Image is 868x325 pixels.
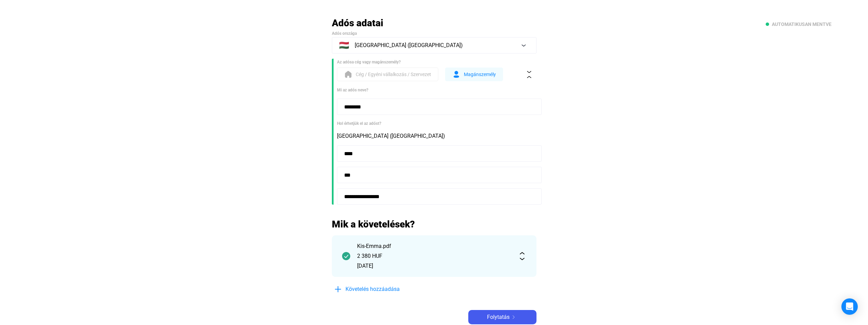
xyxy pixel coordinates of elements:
[357,262,511,270] div: [DATE]
[337,59,536,65] div: Az adósa cég vagy magánszemély?
[332,218,536,230] h2: Mik a követelések?
[357,252,511,260] div: 2 380 HUF
[464,70,496,78] span: Magánszemély
[526,71,533,78] img: collapse
[344,70,352,78] img: form-org
[522,67,536,82] button: collapse
[337,132,536,140] div: [GEOGRAPHIC_DATA] ([GEOGRAPHIC_DATA])
[339,41,349,49] span: 🇭🇺
[332,282,434,296] button: plus-blueKövetelés hozzáadása
[337,68,438,81] button: form-orgCég / Egyéni vállalkozás / Szervezet
[342,252,350,260] img: checkmark-darker-green-circle
[445,68,503,81] button: form-indMagánszemély
[332,31,357,36] span: Adós országa
[334,285,342,293] img: plus-blue
[332,37,536,54] button: 🇭🇺[GEOGRAPHIC_DATA] ([GEOGRAPHIC_DATA])
[357,242,511,250] div: Kis-Emma.pdf
[468,310,536,324] button: Folytatásarrow-right-white
[337,87,536,93] div: Mi az adós neve?
[345,285,400,293] span: Követelés hozzáadása
[452,70,460,78] img: form-ind
[355,41,463,49] span: [GEOGRAPHIC_DATA] ([GEOGRAPHIC_DATA])
[518,252,526,260] img: expand
[841,298,858,315] div: Open Intercom Messenger
[337,120,536,127] div: Hol érhetjük el az adóst?
[356,70,431,78] span: Cég / Egyéni vállalkozás / Szervezet
[487,313,510,321] span: Folytatás
[510,315,518,319] img: arrow-right-white
[332,17,536,29] h2: Adós adatai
